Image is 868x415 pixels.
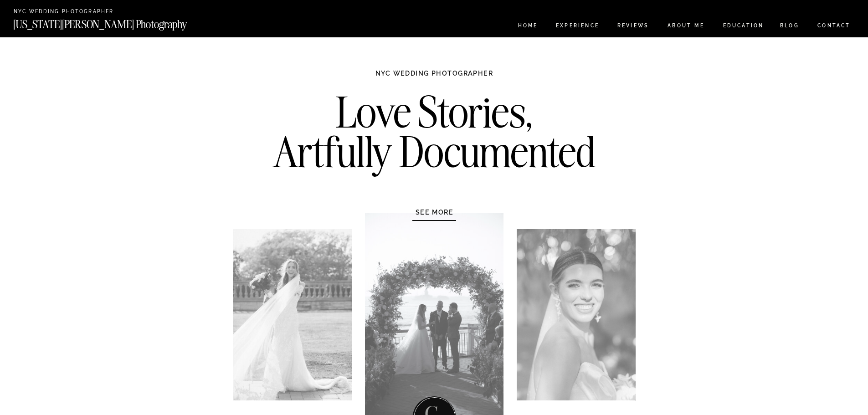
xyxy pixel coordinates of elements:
[13,19,242,26] a: [US_STATE][PERSON_NAME] Photography
[349,69,520,87] h1: NYC WEDDING PHOTOGRAPHER
[515,23,541,31] a: HOME
[391,208,478,217] a: SEE MORE
[665,23,707,31] a: ABOUT ME
[616,23,650,31] a: REVIEWS
[14,9,151,16] a: NYC Wedding Photographer
[779,23,801,31] a: BLOG
[554,23,601,31] a: Experience
[815,21,853,31] a: CONTACT
[243,92,626,188] h2: Love Stories, Artfully Documented
[719,23,767,31] a: EDUCATION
